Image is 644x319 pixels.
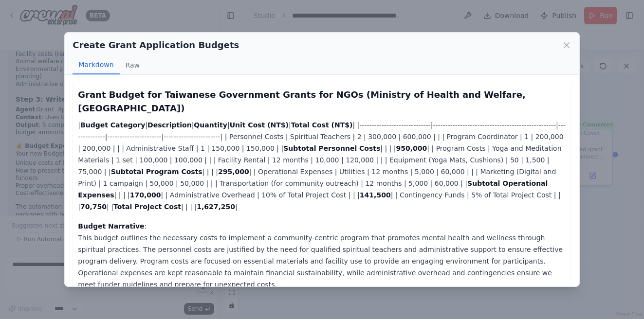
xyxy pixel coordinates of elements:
button: Markdown [73,56,119,74]
p: | | | | | | |-----------------------------|--------------------------------------------------|---... [78,119,566,213]
strong: Total Project Cost [113,203,181,211]
strong: 170,000 [130,191,161,199]
strong: Total Cost (NT$) [291,121,353,129]
strong: 950,000 [396,144,427,152]
strong: Unit Cost (NT$) [230,121,289,129]
strong: 70,750 [80,203,107,211]
strong: 295,000 [218,168,249,176]
strong: Subtotal Program Costs [111,168,202,176]
h3: Grant Budget for Taiwanese Government Grants for NGOs (Ministry of Health and Welfare, [GEOGRAPHI... [78,88,566,115]
strong: Subtotal Personnel Costs [283,144,380,152]
strong: Quantity [194,121,227,129]
strong: Subtotal Operational Expenses [78,179,548,199]
strong: Description [147,121,192,129]
strong: Budget Narrative [78,222,144,230]
p: : This budget outlines the necessary costs to implement a community-centric program that promotes... [78,220,566,290]
button: Raw [120,56,146,74]
strong: 141,500 [360,191,391,199]
h2: Create Grant Application Budgets [73,38,239,52]
strong: 1,627,250 [197,203,235,211]
strong: Budget Category [80,121,145,129]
